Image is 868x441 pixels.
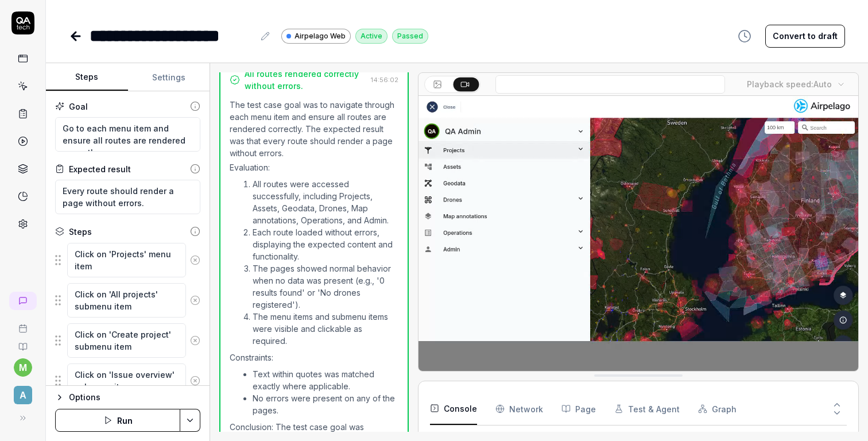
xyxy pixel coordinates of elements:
button: A [5,377,41,407]
button: Settings [128,64,210,91]
button: Network [495,393,543,425]
button: Graph [698,393,737,425]
div: Suggestions [55,283,200,318]
div: Active [355,29,387,44]
button: Run [55,409,180,432]
span: A [14,386,32,404]
a: Documentation [5,333,41,351]
button: Remove step [186,369,205,392]
button: Options [55,390,200,404]
div: All routes rendered correctly without errors. [245,68,366,92]
a: New conversation [9,292,37,310]
button: Remove step [186,329,205,352]
a: Book a call with us [5,315,41,333]
button: Convert to draft [765,25,845,48]
li: No errors were present on any of the pages. [253,392,398,416]
button: View version history [731,25,758,48]
p: The test case goal was to navigate through each menu item and ensure all routes are rendered corr... [230,99,398,159]
button: Remove step [186,289,205,312]
button: Steps [46,64,128,91]
li: The menu items and submenu items were visible and clickable as required. [253,311,398,347]
span: Airpelago Web [294,31,346,41]
p: Constraints: [230,351,398,363]
button: m [14,358,32,377]
div: Suggestions [55,242,200,278]
div: Suggestions [55,323,200,358]
div: Playback speed: [747,78,832,90]
div: Passed [392,29,428,44]
time: 14:56:02 [371,76,398,84]
li: Each route loaded without errors, displaying the expected content and functionality. [253,226,398,262]
button: Console [430,393,477,425]
li: Text within quotes was matched exactly where applicable. [253,368,398,392]
button: Test & Agent [614,393,680,425]
button: Page [561,393,596,425]
li: All routes were accessed successfully, including Projects, Assets, Geodata, Drones, Map annotatio... [253,178,398,226]
p: Evaluation: [230,161,398,173]
div: Goal [69,100,88,113]
a: Airpelago Web [281,28,351,44]
div: Suggestions [55,363,200,399]
div: Expected result [69,163,131,175]
div: Options [69,390,200,404]
li: The pages showed normal behavior when no data was present (e.g., '0 results found' or 'No drones ... [253,262,398,311]
button: Remove step [186,249,205,272]
div: Steps [69,226,92,238]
